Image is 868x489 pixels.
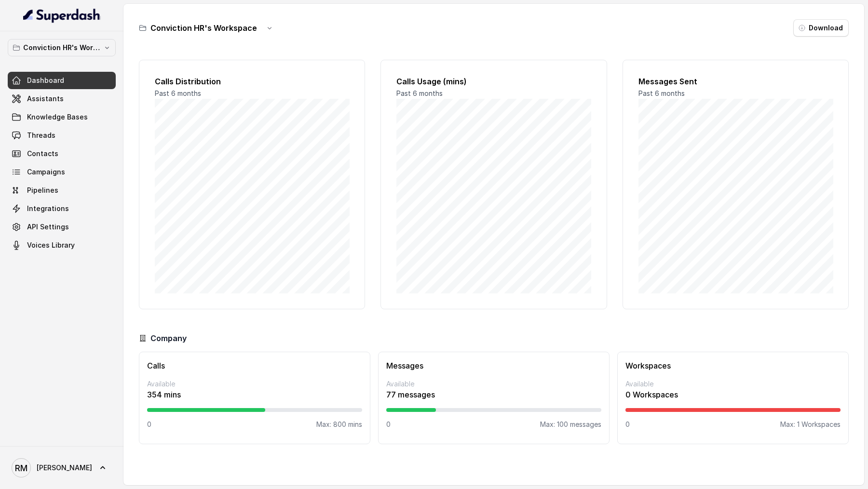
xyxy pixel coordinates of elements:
span: Dashboard [27,76,64,85]
span: Pipelines [27,185,58,195]
span: [PERSON_NAME] [37,463,92,473]
a: Campaigns [8,163,116,181]
h3: Conviction HR's Workspace [150,22,257,34]
a: Voices Library [8,237,116,254]
a: Dashboard [8,72,116,89]
a: [PERSON_NAME] [8,454,116,481]
text: RM [15,463,27,473]
img: light.svg [23,8,101,23]
h2: Messages Sent [638,76,833,87]
span: Campaigns [27,167,65,177]
p: 0 [147,420,151,429]
h3: Calls [147,360,362,371]
p: 354 mins [147,389,362,400]
p: Available [625,379,841,389]
a: Assistants [8,90,116,107]
a: Pipelines [8,182,116,199]
p: Max: 100 messages [540,420,601,429]
button: Conviction HR's Workspace [8,39,116,56]
p: Available [147,379,362,389]
h3: Company [150,332,187,344]
p: 0 [386,420,391,429]
a: Contacts [8,145,116,162]
span: Integrations [27,204,69,213]
a: Knowledge Bases [8,108,116,126]
h3: Workspaces [625,360,841,371]
p: Available [386,379,601,389]
h3: Messages [386,360,601,371]
p: 77 messages [386,389,601,400]
span: Assistants [27,94,64,104]
span: Knowledge Bases [27,112,88,122]
h2: Calls Distribution [155,76,349,87]
span: Past 6 months [638,89,685,97]
button: Download [793,19,849,37]
p: Max: 800 mins [316,420,362,429]
span: Contacts [27,149,58,159]
a: API Settings [8,218,116,236]
p: 0 Workspaces [625,389,841,400]
h2: Calls Usage (mins) [396,76,591,87]
p: Max: 1 Workspaces [780,420,841,429]
span: Past 6 months [155,89,201,97]
span: Past 6 months [396,89,443,97]
p: 0 [625,420,630,429]
a: Threads [8,127,116,144]
span: API Settings [27,222,69,232]
span: Threads [27,131,55,140]
a: Integrations [8,200,116,217]
p: Conviction HR's Workspace [23,42,100,53]
span: Voices Library [27,240,75,250]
